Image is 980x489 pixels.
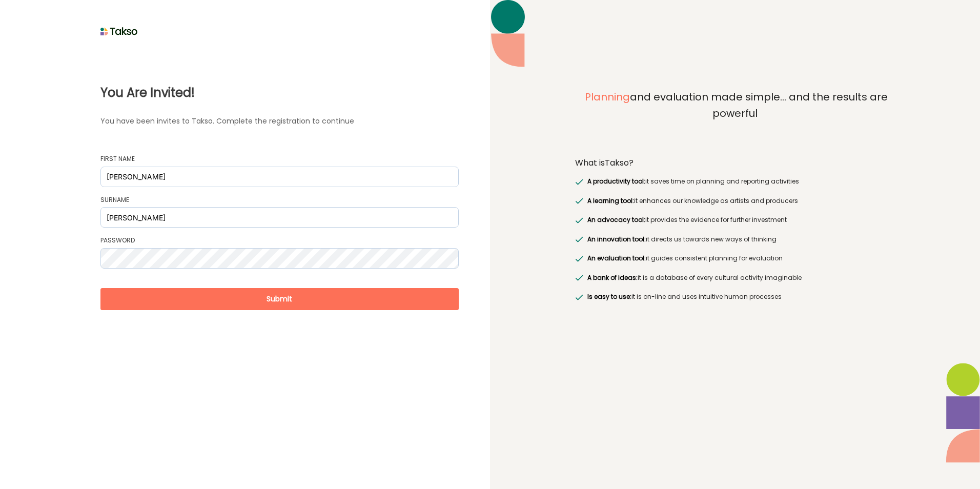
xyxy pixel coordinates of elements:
[587,292,631,301] span: Is easy to use:
[605,157,634,169] span: Takso?
[585,253,782,263] label: it guides consistent planning for evaluation
[585,196,798,206] label: it enhances our knowledge as artists and producers
[585,234,776,244] label: it directs us towards new ways of thinking
[585,292,781,302] label: it is on-line and uses intuitive human processes
[585,90,630,104] span: Planning
[587,177,645,186] span: A productivity tool:
[100,207,459,228] input: Enter your Surname
[100,155,459,163] label: FIRST NAME
[100,116,472,127] label: You have been invites to Takso. Complete the registration to continue
[575,236,583,242] img: greenRight
[585,215,786,225] label: it provides the evidence for further investment
[587,254,646,262] span: An evaluation tool:
[100,84,472,102] label: You Are Invited!
[587,273,638,282] span: A bank of ideas:
[100,167,459,187] input: Enter your first name
[575,217,583,223] img: greenRight
[100,24,138,39] img: taksoLoginLogo
[575,256,583,262] img: greenRight
[575,89,895,145] label: and evaluation made simple... and the results are powerful
[100,196,459,204] label: SURNAME
[575,275,583,281] img: greenRight
[585,176,799,187] label: it saves time on planning and reporting activities
[587,215,645,224] span: An advocacy tool:
[100,236,459,244] label: PASSWORD
[587,196,634,205] span: A learning tool:
[575,158,634,168] label: What is
[587,235,646,243] span: An innovation tool:
[575,294,583,300] img: greenRight
[100,288,459,310] button: Submit
[575,179,583,185] img: greenRight
[575,198,583,204] img: greenRight
[585,273,801,283] label: it is a database of every cultural activity imaginable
